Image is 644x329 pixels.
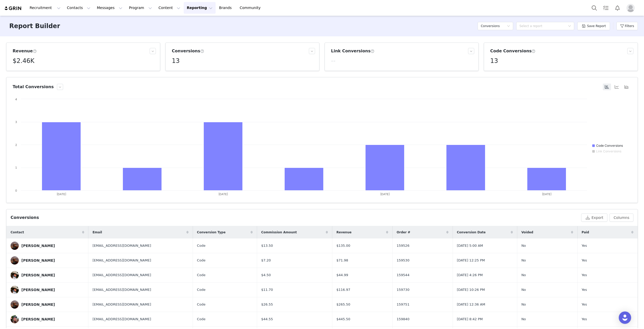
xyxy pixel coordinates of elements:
[11,286,19,294] img: 67f88e12-ed56-4f96-9db3-6f330f3d97f1.jpg
[490,48,536,54] h3: Code Conversions
[172,56,180,65] h5: 13
[237,2,266,14] a: Community
[457,273,483,278] span: [DATE] 4:26 PM
[92,273,151,278] span: [EMAIL_ADDRESS][DOMAIN_NAME]
[261,258,271,263] span: $7.20
[582,273,587,278] span: Yes
[184,2,216,14] button: Reporting
[490,56,498,65] h5: 13
[261,273,271,278] span: $4.50
[11,242,19,250] img: 8d96ba80-b0e0-47da-9a2c-11303d5e78e6.jpg
[21,258,55,262] div: [PERSON_NAME]
[92,287,151,292] span: [EMAIL_ADDRESS][DOMAIN_NAME]
[336,287,350,292] span: $116.97
[92,258,151,263] span: [EMAIL_ADDRESS][DOMAIN_NAME]
[457,230,486,235] span: Conversion Date
[21,317,55,321] div: [PERSON_NAME]
[216,2,236,14] a: Brands
[197,317,206,322] span: Code
[261,317,273,322] span: $44.55
[626,4,635,12] img: placeholder-profile.jpg
[15,166,17,169] text: 1
[11,315,19,323] img: 2a9530d4-c94a-4a69-a7f7-c6a7e6f84804.jpg
[11,300,19,309] img: 8d96ba80-b0e0-47da-9a2c-11303d5e78e6.jpg
[582,287,587,292] span: Yes
[519,23,565,29] div: Select a report
[11,300,84,309] a: [PERSON_NAME]
[64,2,94,14] button: Contacts
[21,273,55,277] div: [PERSON_NAME]
[600,2,612,14] a: Tasks
[15,120,17,124] text: 3
[589,2,600,14] button: Search
[582,302,587,307] span: Yes
[521,317,526,322] span: No
[336,243,350,248] span: $135.00
[92,230,102,235] span: Email
[11,230,24,235] span: Contact
[172,48,204,54] h3: Conversions
[397,258,410,263] span: 159530
[609,213,633,222] button: Columns
[11,271,84,279] a: [PERSON_NAME]
[218,192,228,196] text: [DATE]
[197,273,206,278] span: Code
[21,288,55,292] div: [PERSON_NAME]
[11,256,84,265] a: [PERSON_NAME]
[197,243,206,248] span: Code
[261,287,273,292] span: $11.70
[11,256,19,265] img: 8d96ba80-b0e0-47da-9a2c-11303d5e78e6.jpg
[261,243,273,248] span: $13.50
[336,317,350,322] span: $445.50
[197,258,206,263] span: Code
[457,243,483,248] span: [DATE] 5:00 AM
[11,242,84,250] a: [PERSON_NAME]
[568,24,571,28] i: icon: down
[15,143,17,147] text: 2
[582,258,587,263] span: Yes
[197,302,206,307] span: Code
[94,2,125,14] button: Messages
[582,230,589,235] span: Paid
[261,302,273,307] span: $26.55
[596,144,623,147] text: Code Conversions
[619,311,631,324] div: Open Intercom Messenger
[336,258,348,263] span: $71.98
[13,84,54,90] h3: Total Conversions
[397,302,410,307] span: 159751
[521,230,533,235] span: Voided
[397,317,410,322] span: 159840
[197,287,206,292] span: Code
[577,22,610,30] button: Save Report
[582,243,587,248] span: Yes
[397,243,410,248] span: 159526
[521,302,526,307] span: No
[507,24,510,28] i: icon: down
[11,215,39,221] div: Conversions
[4,6,22,11] img: grin logo
[126,2,155,14] button: Program
[15,189,17,192] text: 0
[11,315,84,323] a: [PERSON_NAME]
[397,230,410,235] span: Order #
[57,192,66,196] text: [DATE]
[457,317,483,322] span: [DATE] 8:42 PM
[457,258,485,263] span: [DATE] 12:25 PM
[521,258,526,263] span: No
[612,2,623,14] button: Notifications
[15,97,17,101] text: 4
[380,192,390,196] text: [DATE]
[197,230,226,235] span: Conversion Type
[261,230,297,235] span: Commission Amount
[457,287,485,292] span: [DATE] 10:26 PM
[521,287,526,292] span: No
[92,317,151,322] span: [EMAIL_ADDRESS][DOMAIN_NAME]
[9,21,60,31] h3: Report Builder
[155,2,183,14] button: Content
[616,22,638,30] button: Filters
[11,286,84,294] a: [PERSON_NAME]
[521,243,526,248] span: No
[581,213,607,222] button: Export
[481,22,500,30] h5: Conversions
